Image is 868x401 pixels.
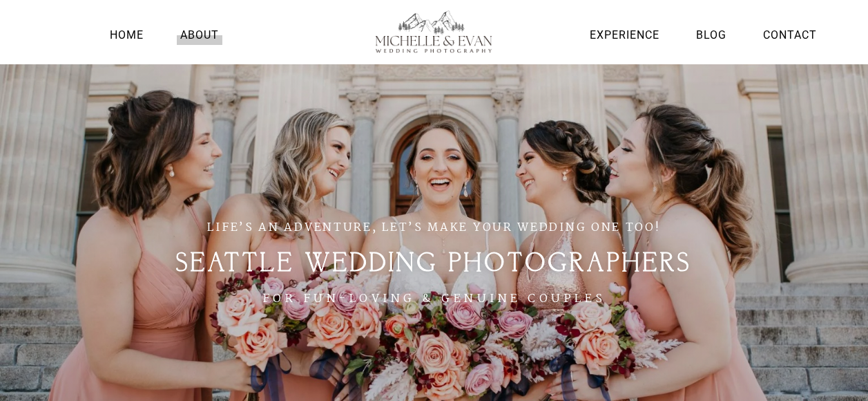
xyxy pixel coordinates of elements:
span: FOR FUN-LOVING & GENUINE COUPLES [262,290,606,308]
a: Blog [693,26,730,44]
a: Experience [586,26,663,44]
a: Home [106,26,147,44]
a: Contact [760,26,820,44]
a: About [177,26,222,44]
